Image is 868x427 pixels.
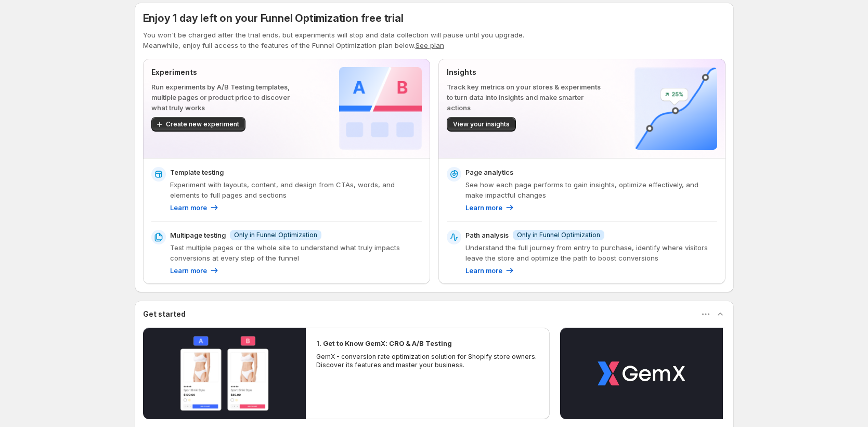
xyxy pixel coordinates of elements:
[416,41,444,49] button: See plan
[143,309,186,319] h3: Get started
[447,117,516,132] button: View your insights
[151,67,306,77] p: Experiments
[465,202,502,213] p: Learn more
[465,265,515,276] a: Learn more
[143,30,726,40] p: You won't be charged after the trial ends, but experiments will stop and data collection will pau...
[170,179,422,200] p: Experiment with layouts, content, and design from CTAs, words, and elements to full pages and sec...
[170,265,207,276] p: Learn more
[465,242,717,263] p: Understand the full journey from entry to purchase, identify where visitors leave the store and o...
[465,167,513,177] p: Page analytics
[143,12,404,24] span: Enjoy 1 day left on your Funnel Optimization free trial
[234,231,317,239] span: Only in Funnel Optimization
[447,67,601,77] p: Insights
[151,117,245,132] button: Create new experiment
[447,82,601,113] p: Track key metrics on your stores & experiments to turn data into insights and make smarter actions
[339,67,422,150] img: Experiments
[151,82,306,113] p: Run experiments by A/B Testing templates, multiple pages or product price to discover what truly ...
[316,353,540,369] p: GemX - conversion rate optimization solution for Shopify store owners. Discover its features and ...
[170,242,422,263] p: Test multiple pages or the whole site to understand what truly impacts conversions at every step ...
[634,67,717,150] img: Insights
[465,179,717,200] p: See how each page performs to gain insights, optimize effectively, and make impactful changes
[465,265,502,276] p: Learn more
[453,120,510,128] span: View your insights
[170,202,219,213] a: Learn more
[560,328,723,419] button: Play video
[170,202,207,213] p: Learn more
[143,40,726,50] p: Meanwhile, enjoy full access to the features of the Funnel Optimization plan below.
[166,120,239,128] span: Create new experiment
[170,265,219,276] a: Learn more
[465,230,509,240] p: Path analysis
[517,231,600,239] span: Only in Funnel Optimization
[316,338,452,348] h2: 1. Get to Know GemX: CRO & A/B Testing
[170,230,226,240] p: Multipage testing
[143,328,306,419] button: Play video
[465,202,515,213] a: Learn more
[170,167,224,177] p: Template testing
